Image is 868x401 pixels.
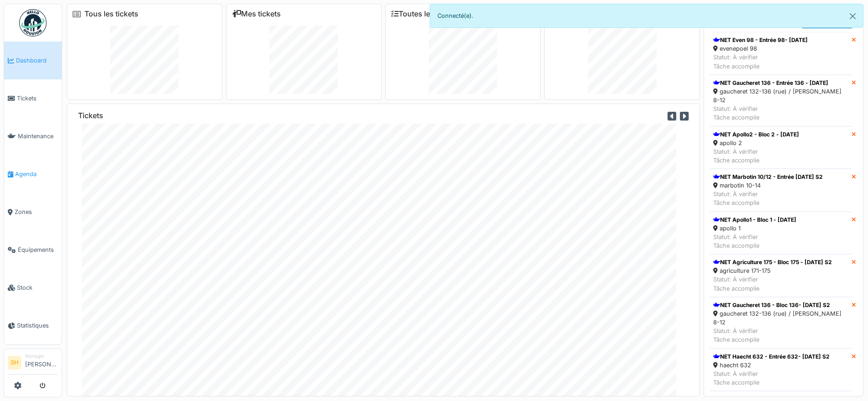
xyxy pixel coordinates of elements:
div: Statut: À vérifier Tâche accomplie [713,327,848,344]
div: NET Gaucheret 136 - Entrée 136 - [DATE] [713,79,848,87]
div: haecht 632 [713,361,830,370]
a: Stock [4,269,62,307]
div: Connecté(e). [430,4,864,28]
button: Close [842,4,863,28]
a: SH Manager[PERSON_NAME] [8,353,58,375]
div: Statut: À vérifier Tâche accomplie [713,275,832,292]
div: apollo 2 [713,139,799,147]
a: NET Gaucheret 136 - Entrée 136 - [DATE] gaucheret 132-136 (rue) / [PERSON_NAME] 8-12 Statut: À vé... [710,75,852,126]
img: Badge_color-CXgf-gQk.svg [19,9,47,36]
div: NET Marbotin 10/12 - Entrée [DATE] S2 [713,173,823,181]
span: Équipements [18,245,58,254]
li: [PERSON_NAME] [25,353,58,372]
a: Dashboard [4,42,62,79]
div: Statut: À vérifier Tâche accomplie [713,233,796,250]
div: NET Apollo2 - Bloc 2 - [DATE] [713,130,799,139]
a: NET Apollo2 - Bloc 2 - [DATE] apollo 2 Statut: À vérifierTâche accomplie [710,126,852,169]
a: NET Haecht 632 - Entrée 632- [DATE] S2 haecht 632 Statut: À vérifierTâche accomplie [710,349,852,391]
a: Mes tickets [232,10,281,18]
a: Statistiques [4,307,62,344]
div: NET Haecht 632 - Entrée 632- [DATE] S2 [713,353,830,361]
div: Statut: À vérifier Tâche accomplie [713,104,848,122]
span: Dashboard [16,56,58,65]
span: Agenda [15,170,58,178]
div: NET Even 98 - Entrée 98- [DATE] [713,36,808,44]
a: NET Even 98 - Entrée 98- [DATE] evenepoel 98 Statut: À vérifierTâche accomplie [710,32,852,75]
a: NET Marbotin 10/12 - Entrée [DATE] S2 marbotin 10-14 Statut: À vérifierTâche accomplie [710,169,852,212]
div: NET Agriculture 175 - Bloc 175 - [DATE] S2 [713,258,832,266]
div: NET Apollo1 - Bloc 1 - [DATE] [713,216,796,224]
div: Manager [25,353,58,359]
a: NET Agriculture 175 - Bloc 175 - [DATE] S2 agriculture 171-175 Statut: À vérifierTâche accomplie [710,254,852,297]
span: Zones [15,208,58,216]
h6: Tickets [78,111,103,120]
a: Tickets [4,79,62,117]
a: Zones [4,193,62,231]
span: Statistiques [17,321,58,330]
div: gaucheret 132-136 (rue) / [PERSON_NAME] 8-12 [713,87,848,104]
li: SH [8,356,21,370]
div: evenepoel 98 [713,44,808,53]
div: Statut: À vérifier Tâche accomplie [713,370,830,387]
div: gaucheret 132-136 (rue) / [PERSON_NAME] 8-12 [713,309,848,327]
div: agriculture 171-175 [713,266,832,275]
div: Statut: À vérifier Tâche accomplie [713,147,799,165]
a: Agenda [4,155,62,193]
a: NET Gaucheret 136 - Bloc 136- [DATE] S2 gaucheret 132-136 (rue) / [PERSON_NAME] 8-12 Statut: À vé... [710,297,852,349]
a: Toutes les tâches [391,10,459,18]
a: Tous les tickets [84,10,138,18]
a: Équipements [4,231,62,269]
div: Statut: À vérifier Tâche accomplie [713,53,808,70]
a: Maintenance [4,117,62,155]
div: Statut: À vérifier Tâche accomplie [713,190,823,207]
span: Tickets [17,94,58,103]
span: Stock [17,283,58,292]
span: Maintenance [18,132,58,141]
div: apollo 1 [713,224,796,233]
div: NET Gaucheret 136 - Bloc 136- [DATE] S2 [713,301,848,309]
a: NET Apollo1 - Bloc 1 - [DATE] apollo 1 Statut: À vérifierTâche accomplie [710,212,852,255]
div: marbotin 10-14 [713,181,823,190]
